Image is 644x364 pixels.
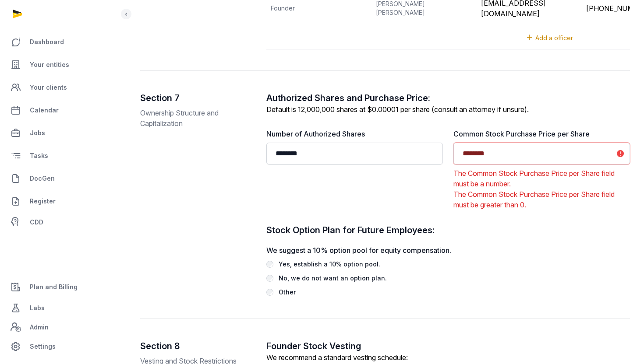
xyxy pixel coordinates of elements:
span: Tasks [30,150,48,161]
a: Labs [7,297,119,318]
div: The Common Stock Purchase Price per Share field must be greater than 0. [453,189,630,210]
a: Plan and Billing [7,276,119,297]
a: DocGen [7,168,119,189]
span: Add a officer [535,34,573,42]
a: Your entities [7,54,119,75]
h2: Section 7 [140,92,252,104]
span: Settings [30,341,56,352]
p: Ownership Structure and Capitalization [140,108,252,129]
a: Register [7,191,119,212]
a: Settings [7,336,119,357]
span: Jobs [30,128,45,138]
span: Your entities [30,59,69,70]
a: Calendar [7,100,119,121]
a: CDD [7,213,119,231]
a: Your clients [7,77,119,98]
label: We suggest a 10% option pool for equity compensation. [266,245,630,255]
a: Dashboard [7,31,119,52]
span: Your clients [30,82,67,93]
label: Number of Authorized Shares [266,129,443,139]
div: The Common Stock Purchase Price per Share field must be a number. [453,168,630,189]
span: Register [30,196,56,206]
span: DocGen [30,173,55,184]
a: Tasks [7,145,119,166]
a: Jobs [7,122,119,143]
div: Other [279,287,296,297]
span: CDD [30,217,43,227]
span: Calendar [30,105,59,115]
span: Plan and Billing [30,282,78,292]
a: Admin [7,318,119,336]
label: Default is 12,000,000 shares at $0.00001 per share (consult an attorney if unsure). [266,105,529,114]
h2: Section 8 [140,340,252,352]
input: No, we do not want an option plan. [266,275,273,282]
h2: Stock Option Plan for Future Employees: [266,224,630,236]
h2: Authorized Shares and Purchase Price: [266,92,630,104]
span: Labs [30,303,45,313]
input: Yes, establish a 10% option pool. [266,261,273,268]
input: Other [266,289,273,296]
div: Yes, establish a 10% option pool. [279,259,380,269]
span: Admin [30,322,49,332]
h2: Founder Stock Vesting [266,340,630,352]
span: Dashboard [30,37,64,47]
label: We recommend a standard vesting schedule: [266,353,408,362]
label: Common Stock Purchase Price per Share [453,129,630,139]
div: No, we do not want an option plan. [279,273,387,283]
